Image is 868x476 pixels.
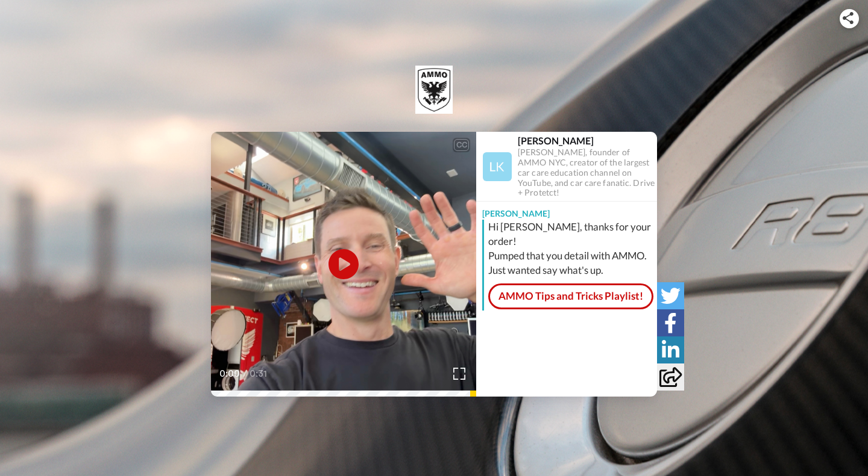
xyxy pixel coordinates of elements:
[250,366,271,381] span: 0:31
[488,220,654,277] div: Hi [PERSON_NAME], thanks for your order! Pumped that you detail with AMMO. Just wanted say what's...
[453,368,465,380] img: Full screen
[488,283,653,309] a: AMMO Tips and Tricks Playlist!
[843,12,854,24] img: ic_share.svg
[483,152,512,181] img: Profile Image
[518,135,656,146] div: [PERSON_NAME]
[415,66,452,114] img: logo
[518,147,656,198] div: [PERSON_NAME], founder of AMMO NYC, creator of the largest car care education channel on YouTube,...
[454,139,469,151] div: CC
[476,202,657,220] div: [PERSON_NAME]
[243,366,247,381] span: /
[219,366,241,381] span: 0:00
